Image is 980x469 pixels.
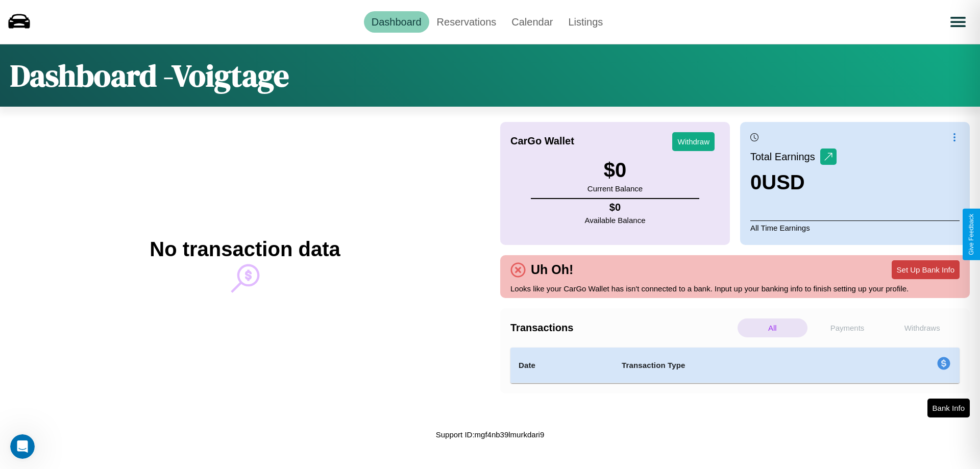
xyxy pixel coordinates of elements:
[892,260,960,279] button: Set Up Bank Info
[10,55,289,96] h1: Dashboard - Voigtage
[150,238,340,261] h2: No transaction data
[519,359,605,372] h4: Date
[738,318,807,337] p: All
[510,348,960,383] table: simple table
[813,318,883,337] p: Payments
[587,159,643,182] h3: $ 0
[587,182,643,195] p: Current Balance
[10,434,35,459] iframe: Intercom live chat
[510,282,960,295] p: Looks like your CarGo Wallet has isn't connected to a bank. Input up your banking info to finish ...
[622,359,853,372] h4: Transaction Type
[585,202,646,213] h4: $ 0
[672,132,715,151] button: Withdraw
[429,11,504,33] a: Reservations
[750,147,820,166] p: Total Earnings
[968,214,975,255] div: Give Feedback
[560,11,610,33] a: Listings
[585,213,646,227] p: Available Balance
[436,428,545,441] p: Support ID: mgf4nb39lmurkdari9
[504,11,560,33] a: Calendar
[510,322,735,334] h4: Transactions
[887,318,957,337] p: Withdraws
[927,399,970,417] button: Bank Info
[510,135,574,147] h4: CarGo Wallet
[364,11,429,33] a: Dashboard
[750,220,960,235] p: All Time Earnings
[944,8,972,36] button: Open menu
[750,171,837,194] h3: 0 USD
[526,262,578,277] h4: Uh Oh!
